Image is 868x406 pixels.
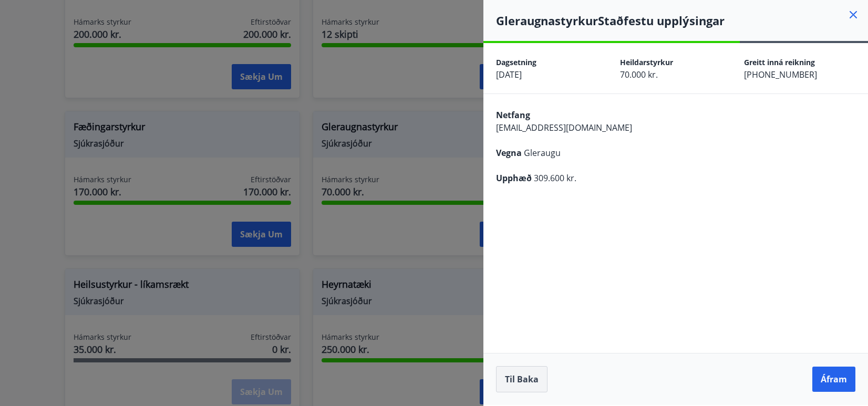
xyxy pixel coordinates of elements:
[620,69,658,80] span: 70.000 kr.
[524,147,561,159] span: Gleraugu
[812,367,855,392] button: Áfram
[496,57,536,67] span: Dagsetning
[496,147,522,159] span: Vegna
[744,69,817,80] span: [PHONE_NUMBER]
[496,172,532,184] span: Upphæð
[496,13,868,28] h4: Gleraugnastyrkur Staðfestu upplýsingar
[496,69,522,80] span: [DATE]
[496,366,547,392] button: Til baka
[534,172,576,184] span: 309.600 kr.
[744,57,815,67] span: Greitt inná reikning
[620,57,673,67] span: Heildarstyrkur
[496,109,530,121] span: Netfang
[496,122,632,133] span: [EMAIL_ADDRESS][DOMAIN_NAME]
